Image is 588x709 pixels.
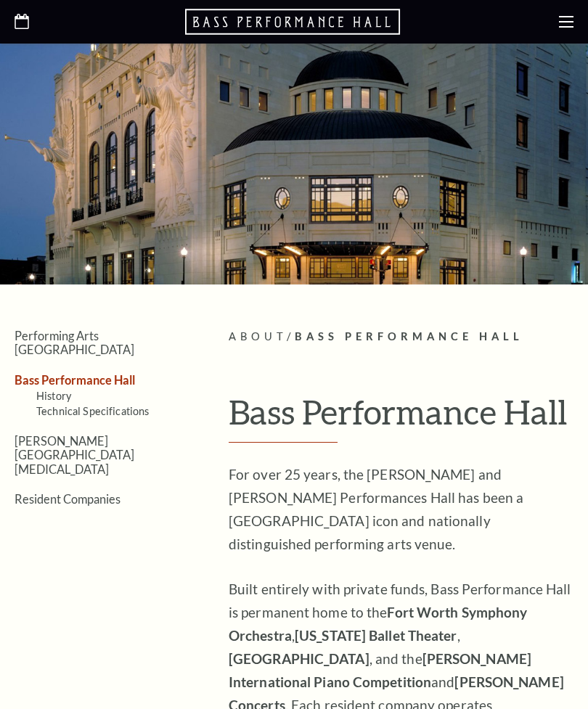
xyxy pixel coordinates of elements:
a: Resident Companies [15,492,121,506]
strong: [GEOGRAPHIC_DATA] [229,650,369,667]
h1: Bass Performance Hall [229,393,573,443]
a: Bass Performance Hall [15,373,135,387]
a: [PERSON_NAME][GEOGRAPHIC_DATA][MEDICAL_DATA] [15,434,134,476]
strong: [US_STATE] Ballet Theater [295,627,457,644]
strong: Fort Worth Symphony Orchestra [229,604,527,644]
span: About [229,330,287,343]
a: Technical Specifications [36,405,149,417]
p: For over 25 years, the [PERSON_NAME] and [PERSON_NAME] Performances Hall has been a [GEOGRAPHIC_D... [229,463,573,556]
a: History [36,390,71,402]
a: Performing Arts [GEOGRAPHIC_DATA] [15,329,134,356]
strong: [PERSON_NAME] International Piano Competition [229,650,531,690]
span: Bass Performance Hall [295,330,523,343]
p: / [229,328,573,346]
